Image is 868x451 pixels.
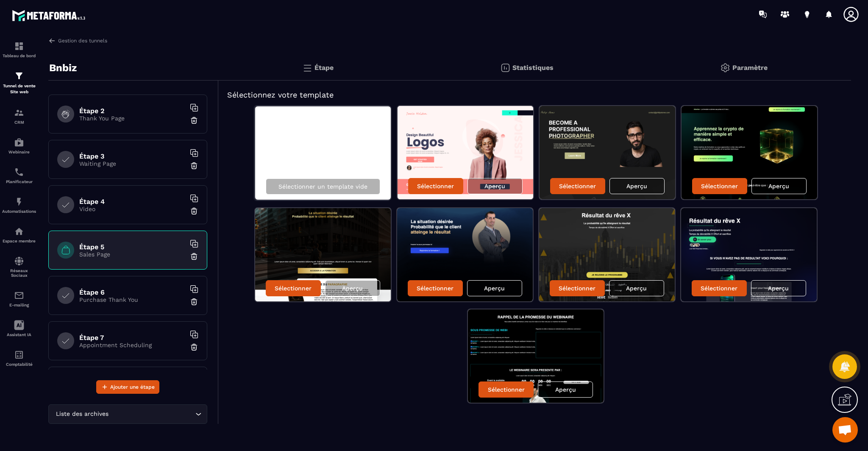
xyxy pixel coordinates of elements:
[48,37,56,45] img: arrow
[14,290,24,301] img: email
[14,256,24,266] img: social-network
[314,64,334,72] p: Étape
[79,115,185,122] p: Thank You Page
[79,334,185,342] h6: Étape 7
[278,183,367,190] p: Sélectionner un template vide
[2,83,36,95] p: Tunnel de vente Site web
[48,37,107,45] a: Gestion des tunnels
[79,206,185,212] p: Video
[2,64,36,101] a: formationformationTunnel de vente Site web
[190,252,198,261] img: trash
[110,409,193,419] input: Search for option
[2,53,36,58] p: Tableau de bord
[14,167,24,177] img: scheduler
[768,183,789,189] p: Aperçu
[342,285,363,292] p: Aperçu
[2,250,36,284] a: social-networksocial-networkRéseaux Sociaux
[2,332,36,337] p: Assistant IA
[14,41,24,51] img: formation
[12,8,88,23] img: logo
[79,107,185,115] h6: Étape 2
[626,285,647,292] p: Aperçu
[484,285,505,292] p: Aperçu
[2,120,36,125] p: CRM
[2,220,36,250] a: automationsautomationsEspace membre
[398,106,533,199] img: image
[397,208,533,301] img: image
[190,343,198,351] img: trash
[488,386,525,393] p: Sélectionner
[2,150,36,154] p: Webinaire
[626,183,647,189] p: Aperçu
[539,208,675,301] img: image
[14,71,24,81] img: formation
[540,106,675,199] img: image
[468,309,604,403] img: image
[417,285,453,292] p: Sélectionner
[48,404,207,424] div: Search for option
[14,350,24,360] img: accountant
[768,285,789,292] p: Aperçu
[14,197,24,207] img: automations
[227,89,843,101] h5: Sélectionnez votre template
[79,251,185,258] p: Sales Page
[49,59,77,76] p: Bnbiz
[79,288,185,296] h6: Étape 6
[484,183,505,189] p: Aperçu
[720,63,730,73] img: setting-gr.5f69749f.svg
[559,183,596,189] p: Sélectionner
[2,131,36,161] a: automationsautomationsWebinaire
[2,303,36,307] p: E-mailing
[79,198,185,206] h6: Étape 4
[2,161,36,190] a: schedulerschedulerPlanificateur
[79,160,185,167] p: Waiting Page
[2,190,36,220] a: automationsautomationsAutomatisations
[832,417,858,443] div: Ouvrir le chat
[79,342,185,348] p: Appointment Scheduling
[2,209,36,214] p: Automatisations
[2,343,36,373] a: accountantaccountantComptabilité
[417,183,454,189] p: Sélectionner
[275,285,312,292] p: Sélectionner
[701,183,738,189] p: Sélectionner
[682,106,817,199] img: image
[2,35,36,64] a: formationformationTableau de bord
[14,108,24,118] img: formation
[512,64,554,72] p: Statistiques
[500,63,510,73] img: stats.20deebd0.svg
[302,63,312,73] img: bars.0d591741.svg
[559,285,595,292] p: Sélectionner
[190,298,198,306] img: trash
[96,380,159,394] button: Ajouter une étape
[79,152,185,160] h6: Étape 3
[732,64,768,72] p: Paramètre
[190,116,198,125] img: trash
[79,243,185,251] h6: Étape 5
[2,101,36,131] a: formationformationCRM
[79,296,185,303] p: Purchase Thank You
[190,161,198,170] img: trash
[14,137,24,148] img: automations
[2,284,36,314] a: emailemailE-mailing
[681,208,817,301] img: image
[110,383,155,391] span: Ajouter une étape
[2,239,36,243] p: Espace membre
[2,268,36,278] p: Réseaux Sociaux
[54,409,110,419] span: Liste des archives
[2,362,36,367] p: Comptabilité
[190,207,198,215] img: trash
[2,179,36,184] p: Planificateur
[14,226,24,237] img: automations
[555,386,576,393] p: Aperçu
[701,285,737,292] p: Sélectionner
[255,208,391,301] img: image
[2,314,36,343] a: Assistant IA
